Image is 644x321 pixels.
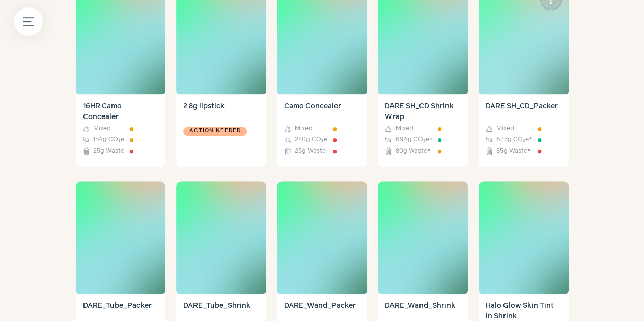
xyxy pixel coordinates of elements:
[396,124,413,133] span: Mixed
[479,94,569,167] a: DARE SH_CD_Packer Mixed 673g CO₂e* 85g Waste*
[486,101,562,123] h4: DARE SH_CD_Packer
[277,94,367,167] a: Camo Concealer Mixed 220g CO₂e 25g Waste
[93,135,124,144] span: 154g CO₂e
[76,181,166,294] img: DARE_Tube_Packer
[295,147,326,156] span: 25g Waste
[378,94,468,167] a: DARE SH_CD Shrink Wrap Mixed 694g CO₂e* 80g Waste*
[93,124,111,133] span: Mixed
[93,147,124,156] span: 25g Waste
[496,124,514,133] span: Mixed
[83,101,159,123] h4: 16HR Camo Concealer
[76,94,166,167] a: 16HR Camo Concealer Mixed 154g CO₂e 25g Waste
[378,181,468,294] img: DARE_Wand_Shrink
[295,135,327,144] span: 220g CO₂e
[479,181,569,294] img: Halo Glow Skin Tint in Shrink
[496,135,533,144] span: 673g CO₂e *
[496,147,531,156] span: 85g Waste *
[176,181,266,294] img: DARE_Tube_Shrink
[396,135,433,144] span: 694g CO₂e *
[396,147,431,156] span: 80g Waste *
[183,101,259,123] h4: 2.8g lipstick
[284,101,360,123] h4: Camo Concealer
[176,94,266,167] a: 2.8g lipstick Action needed
[189,127,241,136] span: Action needed
[385,101,461,123] h4: DARE SH_CD Shrink Wrap
[277,181,367,294] img: DARE_Wand_Packer
[295,124,313,133] span: Mixed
